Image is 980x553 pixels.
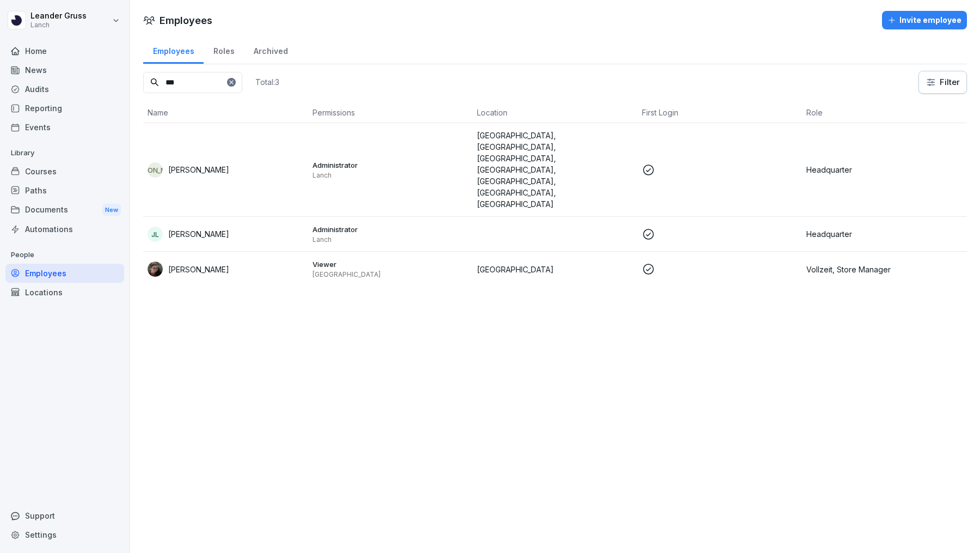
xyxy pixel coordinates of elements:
[5,162,124,181] a: Courses
[477,130,633,210] p: [GEOGRAPHIC_DATA], [GEOGRAPHIC_DATA], [GEOGRAPHIC_DATA], [GEOGRAPHIC_DATA], [GEOGRAPHIC_DATA], [G...
[5,118,124,137] a: Events
[143,102,308,123] th: Name
[308,102,473,123] th: Permissions
[255,77,279,87] p: Total: 3
[204,36,244,64] a: Roles
[5,181,124,200] a: Paths
[148,262,163,277] img: vsdb780yjq3c8z0fgsc1orml.png
[5,525,124,544] a: Settings
[5,60,124,80] a: News
[806,228,963,240] p: Headquarter
[5,220,124,239] a: Automations
[313,235,469,244] p: Lanch
[30,11,87,21] p: Leander Gruss
[5,80,124,99] a: Audits
[5,264,124,283] a: Employees
[926,77,960,88] div: Filter
[5,144,124,162] p: Library
[5,283,124,302] a: Locations
[313,224,469,234] p: Administrator
[168,164,229,175] p: [PERSON_NAME]
[5,200,124,220] a: DocumentsNew
[148,227,163,242] div: JL
[244,36,297,64] a: Archived
[638,102,803,123] th: First Login
[168,228,229,240] p: [PERSON_NAME]
[5,200,124,220] div: Documents
[5,246,124,264] p: People
[168,264,229,275] p: [PERSON_NAME]
[919,71,966,93] button: Filter
[148,162,163,178] div: [PERSON_NAME]
[30,21,87,29] p: Lanch
[5,506,124,525] div: Support
[160,13,212,28] h1: Employees
[806,264,963,275] p: Vollzeit, Store Manager
[143,36,204,64] a: Employees
[5,41,124,60] a: Home
[5,99,124,118] a: Reporting
[313,171,469,180] p: Lanch
[313,259,469,269] p: Viewer
[102,204,121,216] div: New
[806,164,963,175] p: Headquarter
[477,264,633,275] p: [GEOGRAPHIC_DATA]
[887,14,961,26] div: Invite employee
[473,102,638,123] th: Location
[802,102,967,123] th: Role
[313,270,469,279] p: [GEOGRAPHIC_DATA]
[313,160,469,170] p: Administrator
[882,11,967,29] button: Invite employee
